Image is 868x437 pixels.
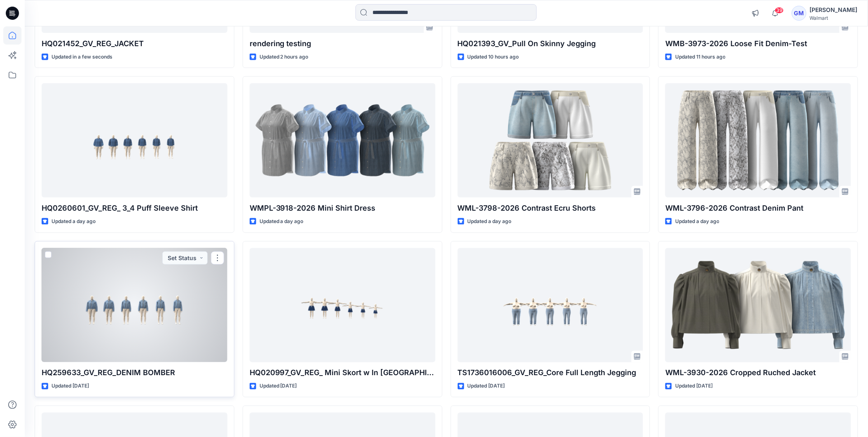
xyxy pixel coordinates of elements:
p: Updated a day ago [468,217,512,226]
p: Updated [DATE] [468,382,505,391]
p: Updated 11 hours ago [675,53,725,61]
p: WMPL-3918-2026 Mini Shirt Dress [250,202,435,214]
p: WMB-3973-2026 Loose Fit Denim-Test [665,38,851,49]
span: 39 [775,7,784,14]
a: HQ259633_GV_REG_DENIM BOMBER [42,248,227,362]
p: HQ259633_GV_REG_DENIM BOMBER [42,367,227,379]
p: HQ020997_GV_REG_ Mini Skort w In [GEOGRAPHIC_DATA] Shorts [250,367,435,379]
a: HQ0260601_GV_REG_ 3_4 Puff Sleeve Shirt [42,83,227,197]
p: HQ021393_GV_Pull On Skinny Jegging [458,38,643,49]
a: WMPL-3918-2026 Mini Shirt Dress [250,83,435,197]
a: WML-3798-2026 Contrast Ecru Shorts [458,83,643,197]
a: WML-3930-2026 Cropped Ruched Jacket [665,248,851,362]
div: [PERSON_NAME] [810,5,858,15]
p: Updated a day ago [260,217,304,226]
p: HQ021452_GV_REG_JACKET [42,38,227,49]
p: WML-3796-2026 Contrast Denim Pant [665,202,851,214]
div: GM [792,6,807,21]
p: HQ0260601_GV_REG_ 3_4 Puff Sleeve Shirt [42,202,227,214]
a: HQ020997_GV_REG_ Mini Skort w In Jersey Shorts [250,248,435,362]
p: WML-3798-2026 Contrast Ecru Shorts [458,202,643,214]
p: WML-3930-2026 Cropped Ruched Jacket [665,367,851,379]
p: TS1736016006_GV_REG_Core Full Length Jegging [458,367,643,379]
div: Walmart [810,15,858,21]
p: Updated [DATE] [51,382,89,391]
p: rendering testing [250,38,435,49]
p: Updated in a few seconds [51,53,112,61]
p: Updated a day ago [675,217,719,226]
p: Updated a day ago [51,217,96,226]
p: Updated [DATE] [260,382,297,391]
a: WML-3796-2026 Contrast Denim Pant [665,83,851,197]
p: Updated 2 hours ago [260,53,309,61]
p: Updated 10 hours ago [468,53,519,61]
p: Updated [DATE] [675,382,713,391]
a: TS1736016006_GV_REG_Core Full Length Jegging [458,248,643,362]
